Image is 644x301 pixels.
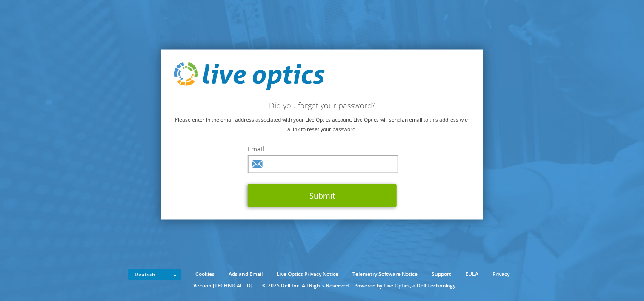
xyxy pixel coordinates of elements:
a: Telemetry Software Notice [346,270,424,279]
a: EULA [459,270,485,279]
a: Support [425,270,458,279]
h2: Did you forget your password? [174,101,470,110]
img: live_optics_svg.svg [174,62,324,90]
a: Privacy [486,270,516,279]
li: Version [TECHNICAL_ID] [189,281,257,290]
button: Submit [248,184,397,207]
li: © 2025 Dell Inc. All Rights Reserved [258,281,353,290]
a: Live Optics Privacy Notice [270,270,345,279]
a: Cookies [189,270,221,279]
a: Ads and Email [222,270,269,279]
label: Email [248,145,397,153]
li: Powered by Live Optics, a Dell Technology [354,281,455,290]
p: Please enter in the email address associated with your Live Optics account. Live Optics will send... [174,115,470,134]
